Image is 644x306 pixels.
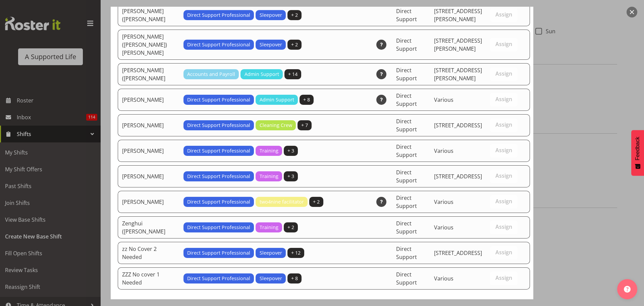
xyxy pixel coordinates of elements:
span: Various [434,224,453,231]
span: Various [434,275,453,282]
td: [PERSON_NAME] [118,114,179,136]
span: Assign [495,223,512,230]
span: Sleepover [260,41,282,48]
span: Admin Support [245,71,279,78]
span: Cleaning Crew [260,122,292,129]
span: Direct Support [396,220,417,235]
button: Feedback - Show survey [631,130,644,176]
span: + 7 [301,122,308,129]
span: Direct Support Professional [187,275,250,282]
span: [STREET_ADDRESS] [434,249,482,257]
span: Various [434,147,453,155]
span: Assign [495,172,512,179]
span: Various [434,198,453,206]
span: Direct Support [396,37,417,52]
span: Direct Support [396,92,417,107]
span: + 8 [291,275,298,282]
span: Direct Support [396,118,417,133]
span: two4nine facilitator [260,198,304,206]
td: Zenghui ([PERSON_NAME] [118,216,179,238]
span: Feedback [635,137,641,160]
span: [STREET_ADDRESS] [434,122,482,129]
span: [STREET_ADDRESS] [434,173,482,180]
span: Assign [495,198,512,205]
span: + 3 [287,147,294,155]
span: Direct Support [396,194,417,210]
td: [PERSON_NAME] [118,89,179,111]
span: + 3 [287,173,294,180]
span: Assign [495,11,512,18]
td: [PERSON_NAME] [118,140,179,162]
span: + 8 [303,96,310,103]
span: Admin Support [260,96,294,103]
span: Direct Support Professional [187,224,250,231]
span: Assign [495,121,512,128]
span: [STREET_ADDRESS][PERSON_NAME] [434,37,482,52]
span: + 2 [291,11,298,19]
span: Direct Support Professional [187,11,250,19]
span: Accounts and Payroll [187,71,235,78]
span: Training [260,173,278,180]
span: Sleepover [260,275,282,282]
span: Direct Support [396,245,417,261]
td: [PERSON_NAME] ([PERSON_NAME] [118,4,179,26]
span: + 2 [313,198,320,206]
img: help-xxl-2.png [624,286,631,293]
span: Direct Support Professional [187,173,250,180]
td: zz No Cover 2 Needed [118,242,179,264]
td: ZZZ No cover 1 Needed [118,267,179,290]
span: Direct Support Professional [187,198,250,206]
span: Direct Support Professional [187,122,250,129]
span: Assign [495,147,512,154]
span: [STREET_ADDRESS][PERSON_NAME] [434,67,482,82]
span: Direct Support Professional [187,96,250,103]
span: Direct Support [396,7,417,23]
span: Assign [495,70,512,77]
span: Assign [495,249,512,256]
span: + 12 [291,249,301,257]
span: Sleepover [260,249,282,257]
span: Direct Support [396,271,417,286]
span: Assign [495,41,512,47]
td: [PERSON_NAME] [118,165,179,187]
span: Assign [495,96,512,102]
span: Sleepover [260,11,282,19]
span: Training [260,147,278,155]
span: + 2 [291,41,298,48]
span: Direct Support Professional [187,41,250,48]
td: [PERSON_NAME] ([PERSON_NAME]) [PERSON_NAME] [118,30,179,60]
span: [STREET_ADDRESS][PERSON_NAME] [434,7,482,23]
span: Direct Support [396,143,417,159]
span: Assign [495,274,512,281]
td: [PERSON_NAME] [118,191,179,213]
span: + 14 [288,71,298,78]
td: [PERSON_NAME] ([PERSON_NAME] [118,63,179,85]
span: Direct Support Professional [187,249,250,257]
span: Direct Support [396,67,417,82]
span: Various [434,96,453,103]
span: Direct Support Professional [187,147,250,155]
span: Training [260,224,278,231]
span: Direct Support [396,169,417,184]
span: + 2 [287,224,294,231]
